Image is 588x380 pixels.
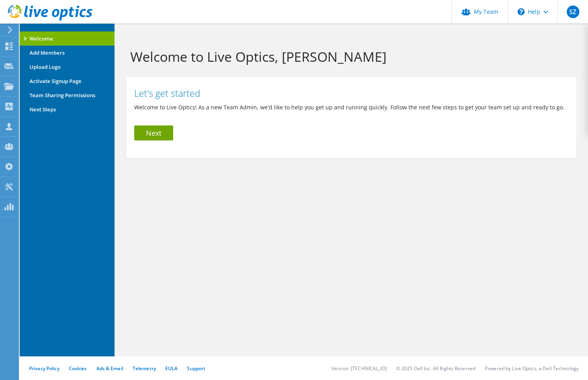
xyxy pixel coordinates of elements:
li: Powered by Live Optics, a Dell Technology [485,365,579,372]
p: Welcome to Live Optics! As a new Team Admin, we'd like to help you get up and running quickly. Fo... [134,103,568,112]
a: Support [187,365,205,372]
li: Version: [TECHNICAL_ID] [331,365,387,372]
li: Team Sharing Permissions [20,88,115,102]
li: Welcome [20,31,115,46]
a: Privacy Policy [29,365,59,372]
a: EULA [165,365,178,372]
span: SZ [567,6,579,18]
li: Activate Signup Page [20,74,115,88]
li: Next Steps [20,102,115,116]
svg: \n [518,8,525,15]
a: Ads & Email [96,365,123,372]
a: Next [134,125,173,140]
a: Cookies [69,365,87,372]
h1: Welcome to Live Optics, [PERSON_NAME] [130,48,568,65]
h2: Let's get started [134,89,568,98]
a: Telemetry [133,365,156,372]
li: Add Members [20,46,115,60]
li: Upload Logo [20,60,115,74]
li: © 2025 Dell Inc. All Rights Reserved [396,365,475,372]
